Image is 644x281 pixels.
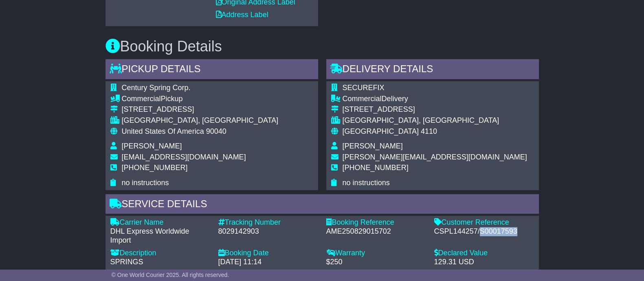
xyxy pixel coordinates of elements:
[218,249,318,258] div: Booking Date
[106,38,539,55] h3: Booking Details
[122,142,182,150] span: [PERSON_NAME]
[206,127,226,135] span: 90040
[343,153,527,161] span: [PERSON_NAME][EMAIL_ADDRESS][DOMAIN_NAME]
[326,249,426,258] div: Warranty
[434,227,534,236] div: CSPL144257/S00017593
[434,258,534,267] div: 129.31 USD
[110,249,210,258] div: Description
[343,142,403,150] span: [PERSON_NAME]
[343,127,419,135] span: [GEOGRAPHIC_DATA]
[106,59,318,81] div: Pickup Details
[343,116,527,125] div: [GEOGRAPHIC_DATA], [GEOGRAPHIC_DATA]
[122,105,279,114] div: [STREET_ADDRESS]
[122,95,279,104] div: Pickup
[326,258,426,267] div: $250
[122,84,191,92] span: Century Spring Corp.
[110,227,210,245] div: DHL Express Worldwide Import
[343,84,385,92] span: SECUREFIX
[122,164,188,172] span: [PHONE_NUMBER]
[343,95,527,104] div: Delivery
[218,258,318,267] div: [DATE] 11:14
[343,164,409,172] span: [PHONE_NUMBER]
[110,258,210,267] div: SPRINGS
[122,153,246,161] span: [EMAIL_ADDRESS][DOMAIN_NAME]
[122,116,279,125] div: [GEOGRAPHIC_DATA], [GEOGRAPHIC_DATA]
[216,11,268,19] a: Address Label
[106,194,539,216] div: Service Details
[218,227,318,236] div: 8029142903
[122,127,204,135] span: United States Of America
[122,179,169,187] span: no instructions
[110,218,210,227] div: Carrier Name
[421,127,437,135] span: 4110
[343,179,390,187] span: no instructions
[326,218,426,227] div: Booking Reference
[326,227,426,236] div: AME250829015702
[326,59,539,81] div: Delivery Details
[112,272,229,278] span: © One World Courier 2025. All rights reserved.
[343,95,382,103] span: Commercial
[122,95,161,103] span: Commercial
[434,218,534,227] div: Customer Reference
[218,218,318,227] div: Tracking Number
[343,105,527,114] div: [STREET_ADDRESS]
[434,249,534,258] div: Declared Value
